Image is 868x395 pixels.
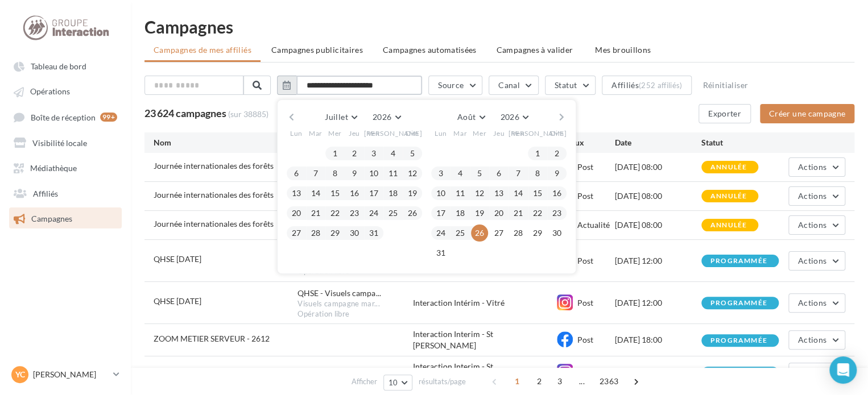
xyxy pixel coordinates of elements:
span: QHSE JANVIER 2026 [154,254,201,264]
button: 18 [452,205,469,222]
button: 10 [365,165,382,182]
button: 27 [490,224,507,242]
button: 31 [432,244,449,261]
span: 1 [508,372,526,390]
div: [DATE] 18:00 [615,334,701,346]
div: (252 affiliés) [639,81,683,90]
button: Actions [788,186,845,206]
button: 6 [490,165,507,182]
button: 14 [510,185,527,202]
div: Date [615,137,701,148]
button: 30 [548,224,565,242]
button: 5 [471,165,488,182]
button: 1 [529,145,546,162]
button: Actions [788,157,845,177]
span: Post [577,256,593,265]
button: 8 [326,165,344,182]
button: 22 [326,205,344,222]
div: Interaction Intérim - Vitré [413,297,557,309]
div: Open Intercom Messenger [829,356,857,384]
button: 5 [404,145,421,162]
button: 12 [404,165,421,182]
button: Exporter [698,104,751,123]
a: Visibilité locale [7,132,124,152]
button: 21 [510,205,527,222]
a: YC [PERSON_NAME] [9,364,122,385]
span: Visibilité locale [32,138,87,147]
button: 24 [432,224,449,242]
span: Actions [798,162,826,172]
span: QHSE JANVIER 2026 [154,296,201,306]
button: 2 [346,145,363,162]
div: Interaction Interim - St [PERSON_NAME] [413,361,557,384]
p: [PERSON_NAME] [33,369,109,380]
span: Mer [473,128,486,138]
button: Actions [788,293,845,313]
span: Actions [798,298,826,307]
span: résultats/page [419,376,466,387]
a: Médiathèque [7,157,124,177]
span: Juillet [325,112,348,122]
div: annulée [710,222,747,229]
span: Dim [406,128,419,138]
button: 13 [288,185,305,202]
button: 13 [490,185,507,202]
button: Juillet [320,109,361,125]
span: 3 [551,372,569,390]
button: 25 [452,224,469,242]
button: 23 [548,205,565,222]
button: 10 [432,185,449,202]
button: 14 [307,185,324,202]
span: Actions [798,191,826,201]
button: 4 [452,165,469,182]
a: Opérations [7,81,124,101]
span: Mes brouillons [595,45,651,55]
span: Post [577,191,593,201]
div: 99+ [100,113,117,122]
button: Août [453,109,489,125]
button: 11 [385,165,402,182]
button: Actions [788,363,845,382]
span: QHSE - Visuels campa... [297,288,381,299]
span: Post [577,162,593,172]
button: 4 [385,145,402,162]
span: Tableau de bord [31,61,86,71]
button: 17 [365,185,382,202]
button: Statut [545,76,596,95]
span: Afficher [352,376,377,387]
button: 6 [288,165,305,182]
button: Actions [788,251,845,271]
button: 3 [432,165,449,182]
button: 29 [529,224,546,242]
button: 26 [404,205,421,222]
div: programmée [710,257,767,265]
div: [DATE] 08:00 [615,190,701,202]
span: 2026 [373,112,391,122]
span: Post [577,335,593,344]
button: 29 [326,224,344,242]
button: 18 [385,185,402,202]
div: programmée [710,300,767,307]
span: Campagnes à valider [497,44,573,56]
span: Affiliés [33,188,58,198]
span: Journée internationales des forêts [154,161,274,171]
span: 2363 [595,372,623,390]
button: 9 [346,165,363,182]
span: Campagnes [31,214,72,223]
div: programmée [710,337,767,344]
span: [PERSON_NAME] [509,128,567,138]
button: 15 [529,185,546,202]
button: 16 [548,185,565,202]
div: Statut [701,137,788,148]
span: Dim [550,128,564,138]
span: Journée internationales des forêts [154,219,274,228]
span: Visuels campagne mar... [297,299,379,309]
button: 10 [383,375,412,390]
button: Réinitialiser [698,78,753,92]
span: Actions [798,256,826,265]
button: 11 [452,185,469,202]
h1: Campagnes [144,18,854,35]
button: 31 [365,224,382,242]
span: Actions [798,220,826,230]
span: 10 [388,378,398,387]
